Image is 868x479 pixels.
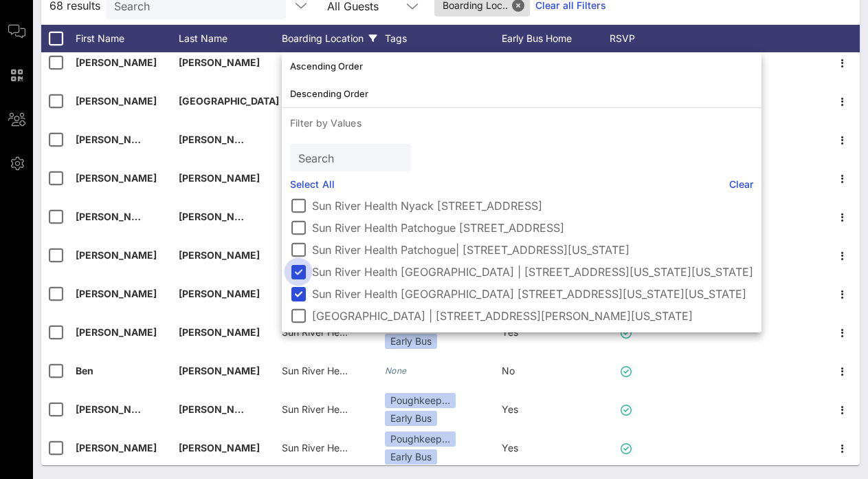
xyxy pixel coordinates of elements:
label: Sun River Health [GEOGRAPHIC_DATA] [STREET_ADDRESS][US_STATE][US_STATE] [312,287,753,301]
span: [PERSON_NAME] [76,172,157,184]
span: [GEOGRAPHIC_DATA] [179,95,279,107]
label: Sun River Health Nyack [STREET_ADDRESS] [312,199,753,213]
div: Early Bus Home [502,25,605,52]
span: [PERSON_NAME] [76,442,157,454]
span: [PERSON_NAME] [179,172,260,184]
div: Poughkeep… [385,393,456,408]
a: Clear [729,177,754,192]
span: Sun River Health [GEOGRAPHIC_DATA] | [STREET_ADDRESS][US_STATE][US_STATE] [282,365,664,376]
label: Sun River Health [GEOGRAPHIC_DATA] | [STREET_ADDRESS][US_STATE][US_STATE] [312,265,753,279]
span: No [502,365,515,376]
span: Yes [502,403,518,415]
div: Descending Order [290,88,753,99]
span: [PERSON_NAME] [179,211,260,222]
span: [PERSON_NAME] [179,365,260,376]
span: Sun River Health [GEOGRAPHIC_DATA] | [STREET_ADDRESS][US_STATE][US_STATE] [282,403,664,415]
span: [PERSON_NAME] [76,95,157,107]
span: Ben [76,365,93,376]
span: [PERSON_NAME] [76,134,157,145]
span: [PERSON_NAME] [76,56,157,68]
div: Ascending Order [290,61,753,72]
span: [PERSON_NAME] [179,442,260,454]
div: RSVP [605,25,653,52]
div: Boarding Location [282,25,385,52]
i: None [385,365,407,376]
span: [PERSON_NAME] [76,326,157,338]
div: Poughkeep… [385,432,456,447]
span: [PERSON_NAME] [76,403,157,415]
a: Select All [290,177,335,192]
span: [PERSON_NAME] [179,56,260,68]
div: Early Bus [385,411,437,426]
span: [PERSON_NAME] [179,134,260,145]
span: [PERSON_NAME] [76,249,157,261]
span: [PERSON_NAME] [179,403,260,415]
label: Sun River Health Patchogue [STREET_ADDRESS] [312,221,753,235]
label: Sun River Health Patchogue| [STREET_ADDRESS][US_STATE] [312,243,753,257]
label: [GEOGRAPHIC_DATA] | [STREET_ADDRESS][PERSON_NAME][US_STATE] [312,309,753,323]
span: [PERSON_NAME] [179,249,260,261]
div: First Name [76,25,179,52]
span: Sun River Health [GEOGRAPHIC_DATA] | [STREET_ADDRESS][US_STATE][US_STATE] [282,326,664,338]
span: [PERSON_NAME] [76,211,157,222]
span: Yes [502,442,518,454]
div: Early Bus [385,449,437,465]
span: [PERSON_NAME] [179,288,260,299]
span: [PERSON_NAME] [179,326,260,338]
p: Filter by Values [282,108,761,138]
div: Tags [385,25,502,52]
span: Sun River Health [GEOGRAPHIC_DATA] | [STREET_ADDRESS][US_STATE][US_STATE] [282,442,664,454]
div: Early Bus [385,334,437,349]
span: [PERSON_NAME] [76,288,157,299]
div: Last Name [179,25,282,52]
